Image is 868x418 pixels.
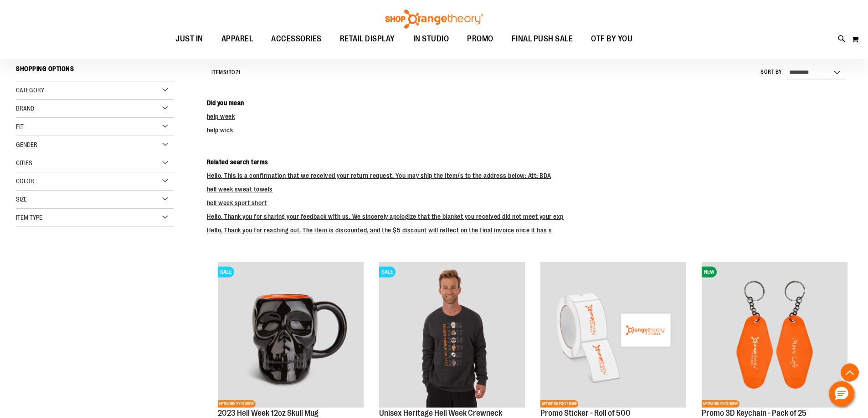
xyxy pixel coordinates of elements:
[841,363,859,382] button: Back To Top
[331,29,404,50] a: RETAIL DISPLAY
[262,29,331,50] a: ACCESSORIES
[207,98,852,107] dt: Did you mean
[16,123,24,130] span: Fit
[236,69,241,76] span: 71
[467,29,493,49] span: PROMO
[702,267,717,277] span: NEW
[702,408,806,418] a: Promo 3D Keychain - Pack of 25
[458,29,503,50] a: PROMO
[271,29,322,49] span: ACCESSORIES
[829,381,854,407] button: Hello, have a question? Let’s chat.
[702,400,740,408] span: NETWORK EXCLUSIVE
[702,262,847,409] a: Promo 3D Keychain - Pack of 25NEWNETWORK EXCLUSIVE
[16,196,27,203] span: Size
[221,29,253,49] span: APPAREL
[404,29,458,50] a: IN STUDIO
[175,29,203,49] span: JUST IN
[207,199,267,206] a: hell week sport short
[540,400,578,408] span: NETWORK EXCLUSIVE
[212,29,262,50] a: APPAREL
[226,69,229,76] span: 1
[16,141,37,148] span: Gender
[16,86,44,94] span: Category
[379,267,395,277] span: SALE
[207,186,273,193] a: hell week sweat towels
[218,408,318,418] a: 2023 Hell Week 12oz Skull Mug
[384,10,484,29] img: Shop Orangetheory
[379,262,525,408] img: Product image for Unisex Heritage Hell Week Crewneck Sweatshirt
[591,29,632,49] span: OTF BY YOU
[207,126,233,134] a: help wick
[16,214,42,221] span: Item Type
[16,177,34,185] span: Color
[16,159,32,166] span: Cities
[540,408,631,418] a: Promo Sticker - Roll of 500
[166,29,212,50] a: JUST IN
[207,213,564,220] a: Hello, Thank you for sharing your feedback with us. We sincerely apologize that the blanket you r...
[540,262,686,408] img: Promo Sticker - Roll of 500
[218,262,364,408] img: Product image for Hell Week 12oz Skull Mug
[16,105,34,112] span: Brand
[540,262,686,409] a: Promo Sticker - Roll of 500NETWORK EXCLUSIVE
[207,113,235,120] a: help week
[207,227,552,234] a: Hello, Thank you for reaching out. The item is discounted, and the $5 discount will reflect on th...
[340,29,395,49] span: RETAIL DISPLAY
[218,262,364,409] a: Product image for Hell Week 12oz Skull MugSALENETWORK EXCLUSIVE
[413,29,449,49] span: IN STUDIO
[16,61,174,81] strong: Shopping Options
[512,29,573,49] span: FINAL PUSH SALE
[702,262,847,408] img: Promo 3D Keychain - Pack of 25
[218,400,256,408] span: NETWORK EXCLUSIVE
[211,65,241,80] h2: Items to
[207,157,852,166] dt: Related search terms
[760,68,782,76] label: Sort By
[582,29,642,50] a: OTF BY YOU
[503,29,582,50] a: FINAL PUSH SALE
[218,267,234,277] span: SALE
[379,262,525,409] a: Product image for Unisex Heritage Hell Week Crewneck SweatshirtSALE
[207,172,551,179] a: Hello, This is a confirmation that we received your return request. You may ship the item/s to th...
